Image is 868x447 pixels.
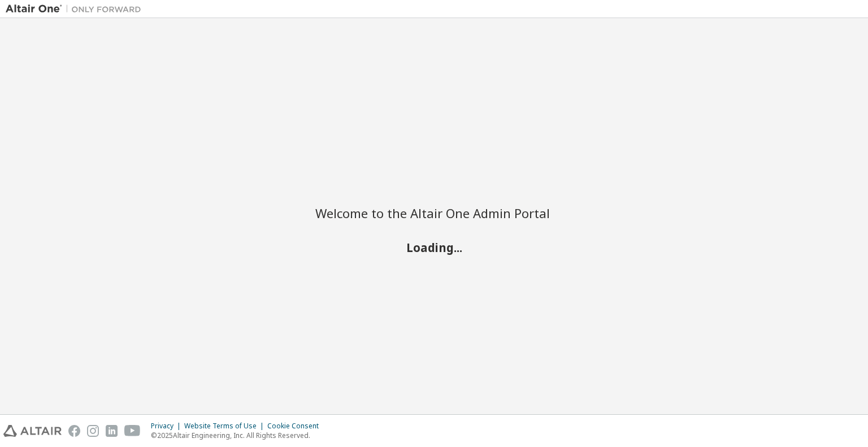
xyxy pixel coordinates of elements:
[151,431,325,440] p: © 2025 Altair Engineering, Inc. All Rights Reserved.
[315,240,553,254] h2: Loading...
[87,425,99,437] img: instagram.svg
[267,422,325,431] div: Cookie Consent
[68,425,80,437] img: facebook.svg
[184,422,267,431] div: Website Terms of Use
[124,425,141,437] img: youtube.svg
[106,425,118,437] img: linkedin.svg
[151,422,184,431] div: Privacy
[315,205,553,221] h2: Welcome to the Altair One Admin Portal
[3,425,62,437] img: altair_logo.svg
[6,3,147,15] img: Altair One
